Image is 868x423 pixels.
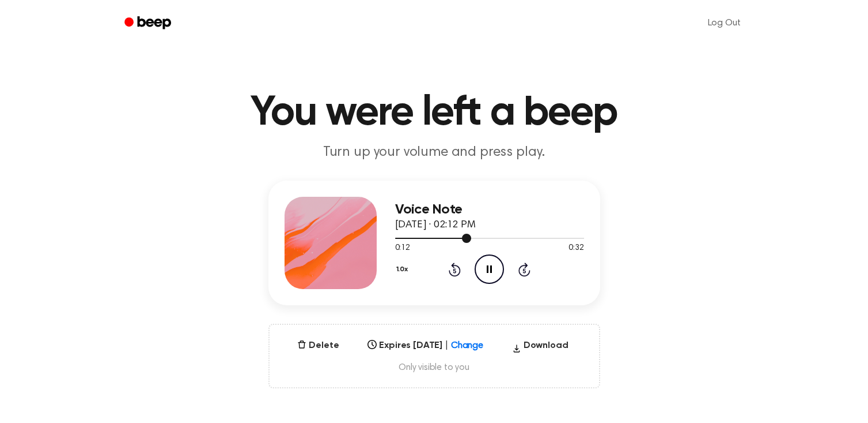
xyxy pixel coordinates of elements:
h1: You were left a beep [139,92,729,134]
a: Beep [116,12,181,35]
span: [DATE] · 02:12 PM [395,220,476,230]
button: Download [507,339,573,357]
span: Only visible to you [283,362,585,373]
p: Turn up your volume and press play. [213,143,655,162]
button: 1.0x [395,260,412,279]
button: Delete [293,339,343,353]
span: 0:12 [395,242,410,254]
h3: Voice Note [395,202,584,218]
span: 0:32 [568,242,583,254]
a: Log Out [696,9,752,37]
